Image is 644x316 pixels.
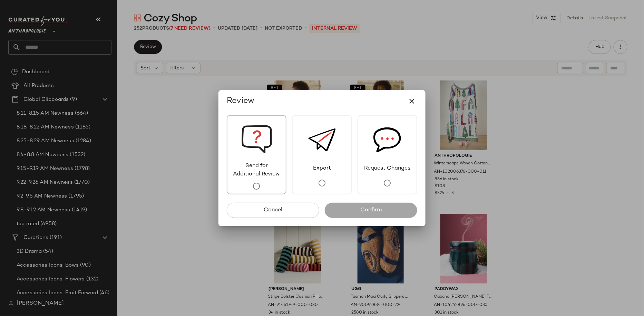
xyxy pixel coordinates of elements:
[263,207,282,213] span: Cancel
[227,96,254,107] span: Review
[359,164,415,173] span: Request Changes
[227,203,319,218] button: Cancel
[241,116,272,162] img: svg%3e
[373,116,401,164] img: svg%3e
[308,164,336,173] span: Export
[227,162,286,179] span: Send for Additional Review
[308,116,336,164] img: svg%3e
